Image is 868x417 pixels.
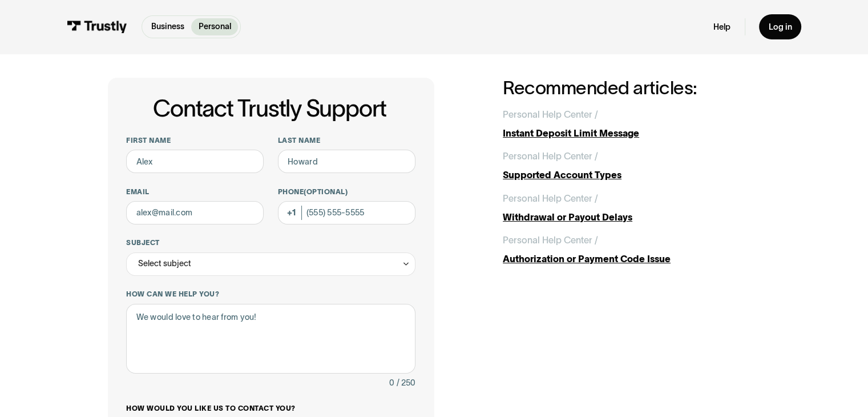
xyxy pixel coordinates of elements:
div: Personal Help Center / [503,149,598,163]
a: Personal [191,18,238,35]
p: Business [151,21,184,33]
img: Trustly Logo [67,21,127,33]
a: Personal Help Center /Supported Account Types [503,149,760,182]
div: Authorization or Payment Code Issue [503,252,760,266]
div: Select subject [138,256,191,271]
h2: Recommended articles: [503,78,760,98]
a: Personal Help Center /Withdrawal or Payout Delays [503,191,760,224]
a: Personal Help Center /Instant Deposit Limit Message [503,107,760,140]
label: Email [126,187,264,197]
label: Phone [278,187,415,197]
label: Last name [278,136,415,145]
input: (555) 555-5555 [278,201,415,224]
label: How would you like us to contact you? [126,404,415,413]
div: Personal Help Center / [503,233,598,247]
div: Instant Deposit Limit Message [503,126,760,141]
div: Personal Help Center / [503,191,598,206]
input: Alex [126,150,264,173]
div: / 250 [397,376,415,390]
h1: Contact Trustly Support [124,96,415,122]
p: Personal [199,21,231,33]
div: Log in [768,22,792,33]
div: Personal Help Center / [503,107,598,122]
input: alex@mail.com [126,201,264,224]
input: Howard [278,150,415,173]
span: (Optional) [304,188,348,195]
label: How can we help you? [126,290,415,299]
div: Select subject [126,252,415,276]
div: Withdrawal or Payout Delays [503,210,760,224]
label: First name [126,136,264,145]
label: Subject [126,238,415,247]
a: Log in [759,14,801,39]
a: Business [144,18,192,35]
div: Supported Account Types [503,168,760,182]
a: Personal Help Center /Authorization or Payment Code Issue [503,233,760,266]
div: 0 [389,376,394,390]
a: Help [713,22,730,33]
